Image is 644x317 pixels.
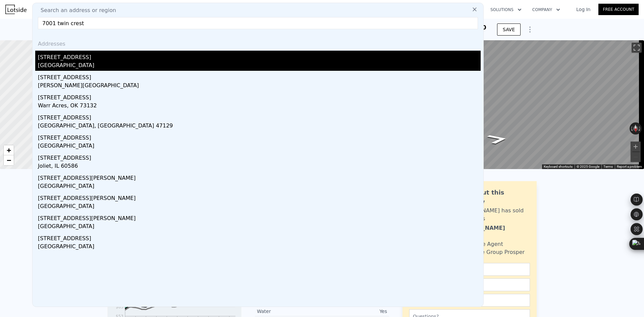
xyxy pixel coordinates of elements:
input: Enter an address, city, region, neighborhood or zip code [38,17,478,29]
button: SAVE [497,23,521,36]
div: [STREET_ADDRESS][PERSON_NAME] [38,212,481,222]
div: [STREET_ADDRESS][PERSON_NAME] [38,192,481,202]
button: Reset the view [633,122,638,135]
div: Water [257,308,322,315]
div: [GEOGRAPHIC_DATA] [38,182,481,192]
button: Zoom in [631,142,641,152]
div: [GEOGRAPHIC_DATA], [GEOGRAPHIC_DATA] 47129 [38,122,481,131]
a: Free Account [598,4,639,15]
div: [STREET_ADDRESS] [38,131,481,142]
div: [STREET_ADDRESS] [38,51,481,61]
button: Keyboard shortcuts [544,164,573,169]
span: © 2025 Google [577,165,599,168]
div: [GEOGRAPHIC_DATA] [38,61,481,71]
a: Log In [568,6,598,13]
div: Warr Acres, OK 73132 [38,102,481,111]
button: Rotate clockwise [638,122,642,135]
button: Rotate counterclockwise [630,122,633,135]
div: Joliet, IL 60586 [38,162,481,171]
path: Go West, Bello Cir [478,132,517,146]
span: Search an address or region [35,6,116,14]
a: Zoom in [4,145,14,155]
div: Yes [322,308,387,315]
tspan: $83 [116,305,123,309]
a: Report a problem [617,165,642,168]
div: [STREET_ADDRESS] [38,111,481,122]
div: [STREET_ADDRESS] [38,71,481,82]
div: [STREET_ADDRESS] [38,91,481,102]
a: Zoom out [4,155,14,165]
div: [STREET_ADDRESS][PERSON_NAME] [38,171,481,182]
div: [GEOGRAPHIC_DATA] [38,202,481,212]
div: [PERSON_NAME] has sold 129 homes [455,207,530,223]
button: Zoom out [631,152,641,162]
div: [STREET_ADDRESS] [38,151,481,162]
button: Company [527,4,566,16]
img: Lotside [5,5,26,14]
button: Solutions [485,4,527,16]
div: [PERSON_NAME] Narayan [455,224,530,240]
div: [STREET_ADDRESS] [38,232,481,243]
div: [GEOGRAPHIC_DATA] [38,243,481,252]
div: Ask about this property [455,188,530,207]
a: Terms (opens in new tab) [603,165,613,168]
div: Realty One Group Prosper [455,248,525,256]
button: Show Options [523,23,537,36]
button: Toggle fullscreen view [632,43,642,53]
div: [PERSON_NAME][GEOGRAPHIC_DATA] [38,82,481,91]
div: [GEOGRAPHIC_DATA] [38,222,481,232]
span: − [7,156,11,164]
span: + [7,146,11,154]
div: [GEOGRAPHIC_DATA] [38,142,481,151]
div: Addresses [35,35,481,51]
